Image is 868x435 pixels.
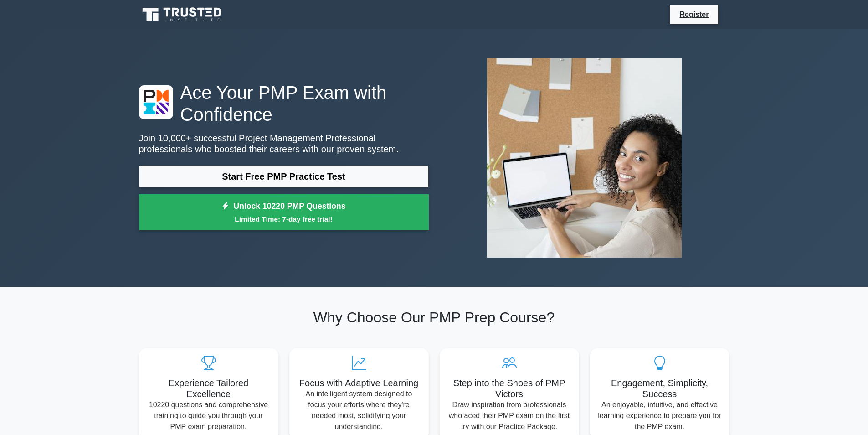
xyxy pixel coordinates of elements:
[447,378,572,399] h5: Step into the Shoes of PMP Victors
[597,378,722,399] h5: Engagement, Simplicity, Success
[297,388,421,432] p: An intelligent system designed to focus your efforts where they're needed most, solidifying your ...
[139,194,429,231] a: Unlock 10220 PMP QuestionsLimited Time: 7-day free trial!
[139,133,429,155] p: Join 10,000+ successful Project Management Professional professionals who boosted their careers w...
[139,166,429,187] a: Start Free PMP Practice Test
[447,399,572,432] p: Draw inspiration from professionals who aced their PMP exam on the first try with our Practice Pa...
[139,82,429,125] h1: Ace Your PMP Exam with Confidence
[150,214,417,224] small: Limited Time: 7-day free trial!
[146,378,271,399] h5: Experience Tailored Excellence
[597,399,722,432] p: An enjoyable, intuitive, and effective learning experience to prepare you for the PMP exam.
[146,399,271,432] p: 10220 questions and comprehensive training to guide you through your PMP exam preparation.
[139,309,729,326] h2: Why Choose Our PMP Prep Course?
[674,9,714,20] a: Register
[297,378,421,388] h5: Focus with Adaptive Learning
